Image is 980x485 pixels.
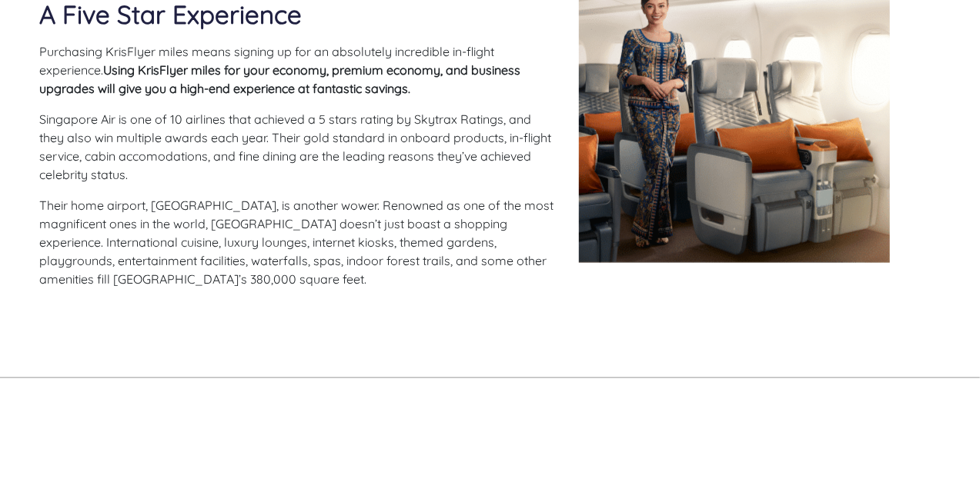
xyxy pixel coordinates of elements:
p: Singapore Air is one of 10 airlines that achieved a 5 stars rating by Skytrax Ratings, and they a... [40,110,556,184]
p: Purchasing KrisFlyer miles means signing up for an absolutely incredible in-flight experience. [40,42,556,98]
b: Using KrisFlyer miles for your economy, premium economy, and business upgrades will give you a hi... [40,62,521,96]
p: Their home airport, [GEOGRAPHIC_DATA], is another wower. Renowned as one of the most magnificent ... [40,196,556,288]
